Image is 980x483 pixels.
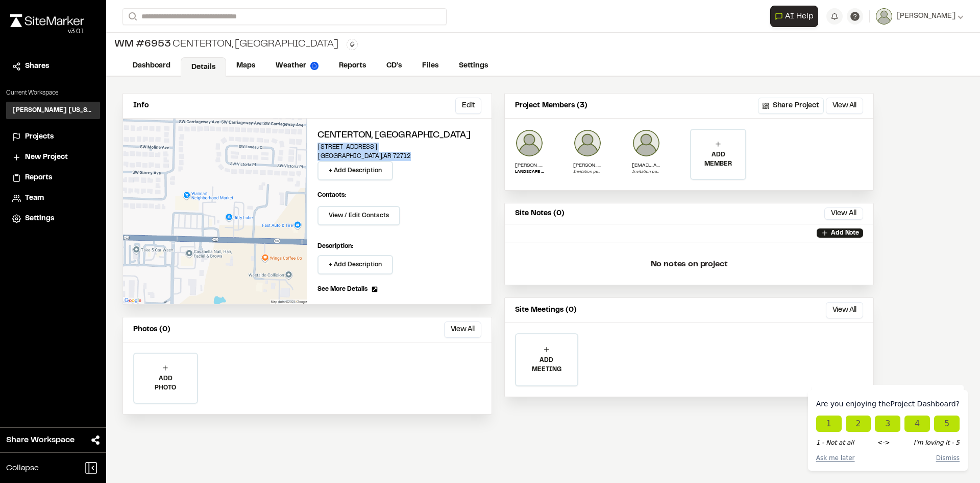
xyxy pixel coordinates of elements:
a: Settings [12,213,94,224]
button: Ask me later [816,453,855,463]
button: View All [824,208,863,220]
p: No notes on project [513,248,865,281]
div: Open AI Assistant [770,6,822,27]
button: + Add Description [317,255,393,274]
p: ADD MEMBER [691,150,745,169]
button: Edit Tags [347,39,358,50]
p: Contacts: [317,191,346,200]
button: View All [444,321,481,338]
p: Info [133,100,149,111]
p: Current Workspace [6,88,100,98]
button: Share Project [758,98,824,114]
span: Reports [25,172,52,183]
button: It's okay [846,416,871,432]
img: Brandon Mckinney [515,129,544,157]
h2: Centerton, [GEOGRAPHIC_DATA] [317,129,481,143]
img: User [876,8,892,25]
button: View All [826,302,863,318]
a: Team [12,193,94,204]
p: Invitation pending [573,169,602,175]
img: precipai.png [310,62,318,70]
span: <-> [877,438,890,447]
a: Reports [329,56,376,76]
button: I'm loving it [934,416,960,432]
h3: [PERSON_NAME] [US_STATE] [12,106,94,115]
p: Invitation pending [632,169,660,175]
button: Neutral [875,416,900,432]
a: CD's [376,56,412,76]
a: Dashboard [122,56,181,76]
p: Photos (0) [133,324,170,335]
img: rebrand.png [10,14,84,27]
button: [PERSON_NAME] [876,8,964,25]
span: Shares [25,61,49,72]
p: [PERSON_NAME][EMAIL_ADDRESS][PERSON_NAME][PERSON_NAME][DOMAIN_NAME] [573,162,602,169]
button: Edit [455,98,481,114]
span: WM #6953 [114,37,170,52]
p: [STREET_ADDRESS] [317,143,481,152]
p: Site Meetings (0) [515,305,577,316]
button: View / Edit Contacts [317,206,400,225]
a: New Project [12,152,94,163]
div: Are you enjoying the Project Dashboard ? [816,398,960,409]
a: Reports [12,172,94,183]
span: See More Details [317,285,367,294]
button: + Add Description [317,161,393,180]
span: Share Workspace [6,434,75,446]
a: Weather [265,56,329,76]
a: Projects [12,131,94,143]
p: ADD PHOTO [134,374,197,393]
p: [PERSON_NAME] [515,162,544,169]
p: Add Note [831,228,859,238]
span: Projects [25,131,54,143]
p: [GEOGRAPHIC_DATA] , AR 72712 [317,152,481,161]
span: 1 - Not at all [816,438,854,447]
a: Files [412,56,449,76]
p: LANDSCAPE DESIGNER [515,169,544,175]
a: Details [181,57,226,77]
p: ADD MEETING [516,356,577,374]
button: I'm enjoying it [904,416,930,432]
span: I'm loving it - 5 [914,438,960,447]
a: Shares [12,61,94,72]
p: Description: [317,242,481,251]
p: Project Members (3) [515,100,587,111]
span: Settings [25,213,54,224]
span: AI Help [785,10,814,22]
span: New Project [25,152,68,163]
span: [PERSON_NAME] [896,11,955,22]
p: [EMAIL_ADDRESS][PERSON_NAME][PERSON_NAME][DOMAIN_NAME] [632,162,660,169]
button: Search [122,8,141,25]
button: Not at all [816,416,842,432]
div: Oh geez...please don't... [10,27,84,36]
div: Centerton, [GEOGRAPHIC_DATA] [114,37,338,52]
img: photo [632,129,660,157]
button: Dismiss [936,453,960,463]
p: Site Notes (0) [515,208,565,219]
button: Open AI Assistant [770,6,818,27]
a: Maps [226,56,265,76]
button: View All [826,98,863,114]
span: Collapse [6,462,39,474]
span: Team [25,193,44,204]
a: Settings [449,56,498,76]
